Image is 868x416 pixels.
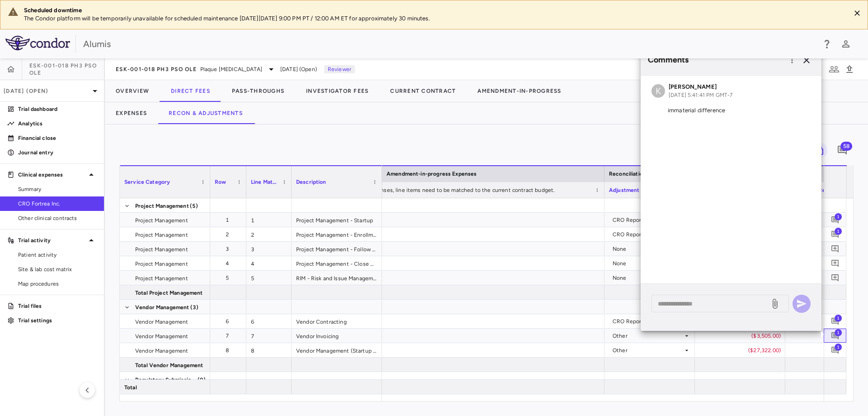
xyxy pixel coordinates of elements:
[135,300,189,315] span: Vendor Management
[292,256,382,270] div: Project Management - Close Out
[124,179,170,185] span: Service Category
[24,14,843,23] p: The Condor platform will be temporarily unavailable for scheduled maintenance [DATE][DATE] 9:00 P...
[292,227,382,241] div: Project Management - Enrollment
[18,171,86,179] p: Clinical expenses
[116,66,197,73] span: ESK-001-018 Ph3 PsO OLE
[829,243,841,255] button: Add comment
[18,134,97,142] p: Financial close
[18,200,97,208] span: CRO Fortrea Inc.
[18,214,97,222] span: Other clinical contracts
[651,84,665,98] div: K
[246,271,292,285] div: 5
[613,227,683,242] div: CRO Reported
[379,80,467,102] button: Current Contract
[218,314,242,329] div: 6
[246,329,292,343] div: 7
[218,227,242,242] div: 2
[831,317,840,325] svg: Add comment
[292,271,382,285] div: RIM - Risk and Issue Management
[292,343,382,357] div: Vendor Management (Startup to Close Out)
[158,102,254,124] button: Recon & Adjustments
[850,6,864,20] button: Close
[246,343,292,357] div: 8
[613,271,683,285] div: None
[215,179,226,185] span: Row
[105,102,158,124] button: Expenses
[18,236,86,244] p: Trial activity
[24,6,843,14] div: Scheduled downtime
[190,300,198,315] span: (3)
[246,256,292,270] div: 4
[609,171,646,177] span: Reconciliation
[4,87,90,95] p: [DATE] (Open)
[669,83,732,91] h6: [PERSON_NAME]
[218,242,242,256] div: 3
[135,344,189,358] span: Vendor Management
[18,148,97,157] p: Journal entry
[135,242,188,257] span: Project Management
[831,259,840,268] svg: Add comment
[829,214,841,226] button: Add comment
[835,343,842,350] span: 1
[135,329,189,344] span: Vendor Management
[840,142,852,151] span: 58
[703,343,781,358] div: ($27,322.00)
[835,314,842,321] span: 1
[135,199,189,213] span: Project Management
[200,65,262,73] span: Plaque [MEDICAL_DATA]
[18,105,97,113] p: Trial dashboard
[292,242,382,256] div: Project Management - Follow Up
[613,343,683,358] div: Other
[831,331,840,340] svg: Add comment
[613,256,683,271] div: None
[218,329,242,343] div: 7
[296,179,326,185] span: Description
[135,373,197,387] span: Regulatory Submissions
[18,265,97,273] span: Site & lab cost matrix
[83,37,816,51] div: Alumis
[135,271,188,286] span: Project Management
[648,54,785,66] h6: Comments
[669,92,732,98] span: [DATE] 5:41:41 PM GMT-7
[467,80,572,102] button: Amendment-In-Progress
[829,315,841,327] button: Add comment
[651,106,811,115] p: immaterial difference
[124,380,137,395] span: Total
[18,120,97,128] p: Analytics
[835,213,842,220] span: 1
[218,256,242,271] div: 4
[160,80,221,102] button: Direct Fees
[198,373,206,387] span: (9)
[18,316,97,325] p: Trial settings
[18,251,97,259] span: Patient activity
[831,230,840,239] svg: Add comment
[831,273,840,282] svg: Add comment
[29,62,104,77] span: ESK-001-018 Ph3 PsO OLE
[18,302,97,310] p: Trial files
[251,179,279,185] span: Line Match
[831,346,840,354] svg: Add comment
[18,185,97,193] span: Summary
[246,213,292,227] div: 1
[387,171,477,177] span: Amendment-in-progress Expenses
[292,213,382,227] div: Project Management - Startup
[338,187,555,193] span: To compare expenses, line items need to be matched to the current contract budget.
[246,242,292,256] div: 3
[135,228,188,242] span: Project Management
[105,80,160,102] button: Overview
[829,228,841,240] button: Add comment
[246,227,292,241] div: 2
[135,213,188,228] span: Project Management
[221,80,295,102] button: Pass-Throughs
[835,227,842,234] span: 1
[609,187,653,193] span: Adjustment Type
[135,257,188,271] span: Project Management
[280,65,317,73] span: [DATE] (Open)
[218,271,242,285] div: 5
[829,330,841,342] button: Add comment
[5,36,70,50] img: logo-full-SnFGN8VE.png
[613,329,683,343] div: Other
[218,343,242,358] div: 8
[613,314,683,329] div: CRO Reported
[835,329,842,336] span: 1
